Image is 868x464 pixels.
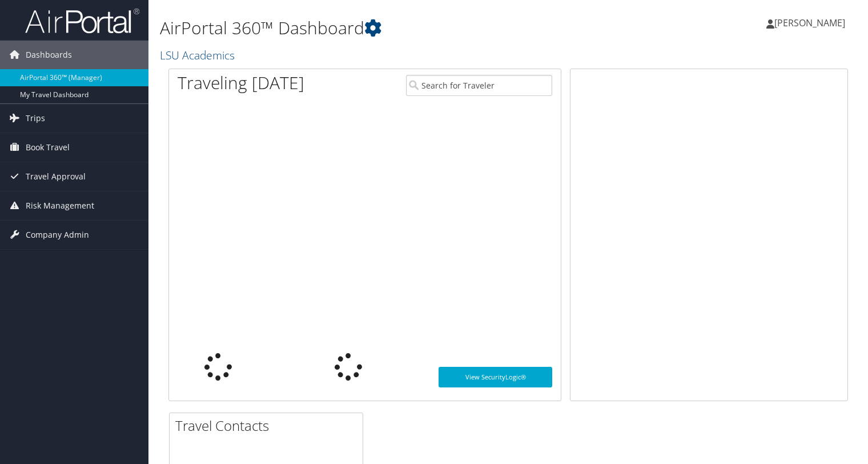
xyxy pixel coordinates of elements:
span: Book Travel [26,133,70,162]
h1: AirPortal 360™ Dashboard [160,16,624,40]
a: View SecurityLogic® [439,367,552,387]
span: [PERSON_NAME] [774,17,845,29]
span: Dashboards [26,41,72,69]
input: Search for Traveler [406,75,552,96]
span: Trips [26,104,45,133]
h2: Travel Contacts [175,416,363,435]
h1: Traveling [DATE] [178,71,304,95]
span: Company Admin [26,221,89,249]
a: [PERSON_NAME] [766,6,857,40]
a: LSU Academics [160,47,238,63]
img: airportal-logo.png [25,7,139,34]
span: Travel Approval [26,162,86,191]
span: Risk Management [26,191,94,220]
